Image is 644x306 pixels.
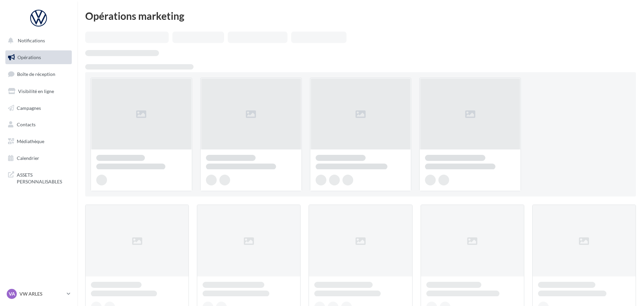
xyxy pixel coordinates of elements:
span: Campagnes [17,105,41,111]
a: Opérations [4,50,73,64]
button: Notifications [4,34,70,48]
span: VA [9,291,15,297]
span: Calendrier [17,155,39,161]
a: Boîte de réception [4,67,73,81]
span: Boîte de réception [17,71,55,77]
p: VW ARLES [19,291,64,297]
a: Visibilité en ligne [4,84,73,98]
a: Médiathèque [4,134,73,148]
a: Campagnes [4,101,73,115]
div: Opérations marketing [85,11,636,21]
span: ASSETS PERSONNALISABLES [17,170,69,185]
a: Calendrier [4,151,73,165]
span: Notifications [18,38,45,43]
span: Médiathèque [17,138,44,144]
span: Visibilité en ligne [18,88,54,94]
a: Contacts [4,118,73,132]
span: Opérations [17,54,41,60]
span: Contacts [17,122,36,127]
a: ASSETS PERSONNALISABLES [4,168,73,187]
a: VA VW ARLES [5,288,72,300]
